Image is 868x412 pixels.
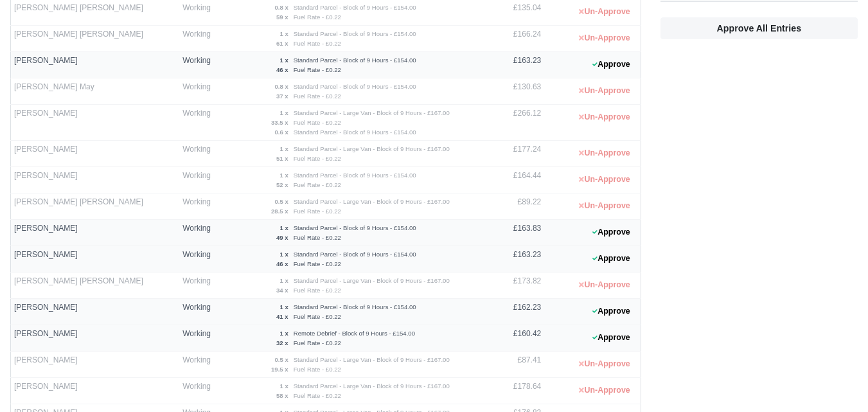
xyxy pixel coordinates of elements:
strong: 1 x [279,57,288,64]
td: £163.83 [483,220,544,246]
small: Fuel Rate - £0.22 [294,208,341,215]
strong: 59 x [276,13,288,21]
strong: 0.5 x [274,198,288,205]
td: £89.22 [483,193,544,220]
small: Remote Debrief - Block of 9 Hours - £154.00 [294,330,415,337]
td: Working [179,246,222,273]
td: [PERSON_NAME] [PERSON_NAME] [11,193,180,220]
small: Standard Parcel - Block of 9 Hours - £154.00 [294,129,416,136]
td: Working [179,378,222,404]
button: Un-Approve [572,276,637,294]
td: £266.12 [483,105,544,141]
small: Standard Parcel - Large Van - Block of 9 Hours - £167.00 [294,277,450,284]
small: Fuel Rate - £0.22 [294,260,341,267]
strong: 1 x [279,145,288,152]
button: Approve [585,223,637,242]
iframe: Chat Widget [804,350,868,412]
strong: 1 x [279,303,288,310]
small: Standard Parcel - Block of 9 Hours - £154.00 [294,172,416,179]
button: Un-Approve [572,144,637,163]
strong: 1 x [279,224,288,231]
td: £166.24 [483,26,544,52]
td: [PERSON_NAME] May [11,78,180,105]
td: £178.64 [483,378,544,404]
td: Working [179,325,222,352]
td: Working [179,193,222,220]
small: Standard Parcel - Block of 9 Hours - £154.00 [294,224,416,231]
td: £87.41 [483,352,544,378]
small: Standard Parcel - Large Van - Block of 9 Hours - £167.00 [294,145,450,152]
strong: 52 x [276,181,288,188]
td: £130.63 [483,78,544,105]
small: Fuel Rate - £0.22 [294,93,341,100]
strong: 0.8 x [274,4,288,11]
td: £163.23 [483,246,544,273]
strong: 0.5 x [274,356,288,363]
small: Standard Parcel - Block of 9 Hours - £154.00 [294,30,416,37]
strong: 19.5 x [271,366,288,373]
small: Fuel Rate - £0.22 [294,339,341,346]
strong: 32 x [276,339,288,346]
button: Un-Approve [572,29,637,48]
button: Un-Approve [572,170,637,189]
strong: 1 x [279,109,288,116]
small: Standard Parcel - Large Van - Block of 9 Hours - £167.00 [294,198,450,205]
button: Un-Approve [572,108,637,127]
td: [PERSON_NAME] [11,352,180,378]
td: Working [179,78,222,105]
td: Working [179,273,222,299]
strong: 1 x [279,172,288,179]
strong: 41 x [276,313,288,320]
td: Working [179,220,222,246]
td: £177.24 [483,141,544,167]
td: [PERSON_NAME] [11,167,180,193]
button: Un-Approve [572,3,637,21]
td: [PERSON_NAME] [11,378,180,404]
td: Working [179,52,222,78]
small: Standard Parcel - Large Van - Block of 9 Hours - £167.00 [294,109,450,116]
small: Standard Parcel - Block of 9 Hours - £154.00 [294,4,416,11]
td: [PERSON_NAME] [11,141,180,167]
strong: 46 x [276,66,288,73]
td: Working [179,141,222,167]
small: Fuel Rate - £0.22 [294,313,341,320]
small: Standard Parcel - Block of 9 Hours - £154.00 [294,251,416,258]
strong: 61 x [276,40,288,47]
button: Approve All Entries [660,17,858,39]
td: £162.23 [483,299,544,325]
button: Un-Approve [572,381,637,400]
strong: 51 x [276,155,288,162]
strong: 1 x [279,277,288,284]
button: Un-Approve [572,197,637,215]
strong: 0.8 x [274,83,288,90]
small: Standard Parcel - Block of 9 Hours - £154.00 [294,303,416,310]
small: Fuel Rate - £0.22 [294,40,341,47]
small: Fuel Rate - £0.22 [294,366,341,373]
small: Fuel Rate - £0.22 [294,392,341,399]
strong: 46 x [276,260,288,267]
small: Fuel Rate - £0.22 [294,66,341,73]
td: [PERSON_NAME] [11,246,180,273]
small: Standard Parcel - Block of 9 Hours - £154.00 [294,83,416,90]
button: Un-Approve [572,82,637,100]
strong: 28.5 x [271,208,288,215]
td: £160.42 [483,325,544,352]
td: £164.44 [483,167,544,193]
small: Standard Parcel - Large Van - Block of 9 Hours - £167.00 [294,382,450,390]
td: [PERSON_NAME] [11,52,180,78]
small: Fuel Rate - £0.22 [294,234,341,241]
td: Working [179,105,222,141]
strong: 1 x [279,330,288,337]
strong: 49 x [276,234,288,241]
strong: 1 x [279,30,288,37]
strong: 0.6 x [274,129,288,136]
button: Un-Approve [572,355,637,373]
td: [PERSON_NAME] [11,105,180,141]
strong: 37 x [276,93,288,100]
button: Approve [585,55,637,74]
td: [PERSON_NAME] [11,299,180,325]
td: [PERSON_NAME] [11,220,180,246]
button: Approve [585,302,637,321]
td: [PERSON_NAME] [PERSON_NAME] [11,273,180,299]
